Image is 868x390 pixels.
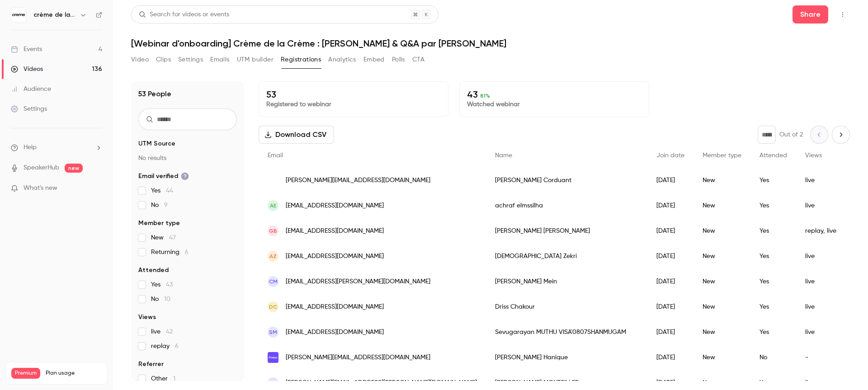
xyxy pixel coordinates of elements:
[647,294,693,320] div: [DATE]
[268,352,278,363] img: proton.me
[138,360,164,369] span: Referrer
[24,143,37,152] span: Help
[486,168,647,193] div: [PERSON_NAME] Corduant
[647,168,693,193] div: [DATE]
[11,368,40,379] span: Premium
[270,202,276,210] span: ae
[138,266,169,275] span: Attended
[467,100,642,109] p: Watched webinar
[703,152,741,159] span: Member type
[151,295,170,304] span: No
[392,52,405,67] button: Polls
[750,244,796,269] div: Yes
[185,249,189,255] span: 6
[750,294,796,320] div: Yes
[793,5,828,23] button: Share
[138,313,156,322] span: Views
[151,248,189,257] span: Returning
[796,320,845,345] div: live
[286,353,430,362] span: [PERSON_NAME][EMAIL_ADDRESS][DOMAIN_NAME]
[11,85,51,94] div: Audience
[156,52,171,67] button: Clips
[269,303,277,311] span: DC
[796,193,845,218] div: live
[796,218,845,244] div: replay, live
[486,294,647,320] div: Driss Chakour
[11,45,42,54] div: Events
[805,152,822,159] span: Views
[656,152,684,159] span: Join date
[151,233,176,242] span: New
[693,320,750,345] div: New
[131,38,850,49] h1: [Webinar d'onboarding] Crème de la Crème : [PERSON_NAME] & Q&A par [PERSON_NAME]
[647,193,693,218] div: [DATE]
[286,328,384,337] span: [EMAIL_ADDRESS][DOMAIN_NAME]
[750,320,796,345] div: Yes
[286,277,430,287] span: [EMAIL_ADDRESS][PERSON_NAME][DOMAIN_NAME]
[237,52,274,67] button: UTM builder
[467,89,642,100] p: 43
[286,201,384,211] span: [EMAIL_ADDRESS][DOMAIN_NAME]
[266,89,441,100] p: 53
[164,296,170,302] span: 10
[268,152,283,159] span: Email
[164,202,168,208] span: 9
[693,218,750,244] div: New
[486,193,647,218] div: achraf elmssilha
[486,345,647,370] div: [PERSON_NAME] Hanique
[166,329,173,335] span: 42
[750,168,796,193] div: Yes
[647,345,693,370] div: [DATE]
[210,52,229,67] button: Emails
[647,320,693,345] div: [DATE]
[151,327,173,336] span: live
[269,379,278,387] span: CM
[647,269,693,294] div: [DATE]
[750,218,796,244] div: Yes
[796,294,845,320] div: live
[286,302,384,312] span: [EMAIL_ADDRESS][DOMAIN_NAME]
[151,201,168,210] span: No
[796,244,845,269] div: live
[363,52,385,67] button: Embed
[138,172,189,181] span: Email verified
[65,164,83,173] span: new
[269,252,277,260] span: AZ
[138,154,237,163] p: No results
[138,139,175,148] span: UTM Source
[486,218,647,244] div: [PERSON_NAME] [PERSON_NAME]
[24,183,57,193] span: What's new
[486,244,647,269] div: [DEMOGRAPHIC_DATA] Zekri
[796,345,845,370] div: -
[269,277,278,286] span: CM
[693,294,750,320] div: New
[835,7,850,22] button: Top Bar Actions
[269,227,277,235] span: GB
[281,52,321,67] button: Registrations
[11,8,26,22] img: crème de la crème
[286,378,477,388] span: [PERSON_NAME][EMAIL_ADDRESS][PERSON_NAME][DOMAIN_NAME]
[647,244,693,269] div: [DATE]
[832,126,850,144] button: Next page
[24,163,59,173] a: SpeakerHub
[33,10,76,19] h6: crème de la crème
[169,235,176,241] span: 47
[11,104,47,113] div: Settings
[750,193,796,218] div: Yes
[647,218,693,244] div: [DATE]
[151,374,175,383] span: Other
[166,188,173,194] span: 44
[138,139,237,383] section: facet-groups
[269,328,277,336] span: SM
[173,376,175,382] span: 1
[138,219,180,228] span: Member type
[495,152,512,159] span: Name
[750,269,796,294] div: Yes
[151,280,173,289] span: Yes
[693,269,750,294] div: New
[178,52,203,67] button: Settings
[46,370,102,377] span: Plan usage
[286,176,430,185] span: [PERSON_NAME][EMAIL_ADDRESS][DOMAIN_NAME]
[286,252,384,261] span: [EMAIL_ADDRESS][DOMAIN_NAME]
[693,168,750,193] div: New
